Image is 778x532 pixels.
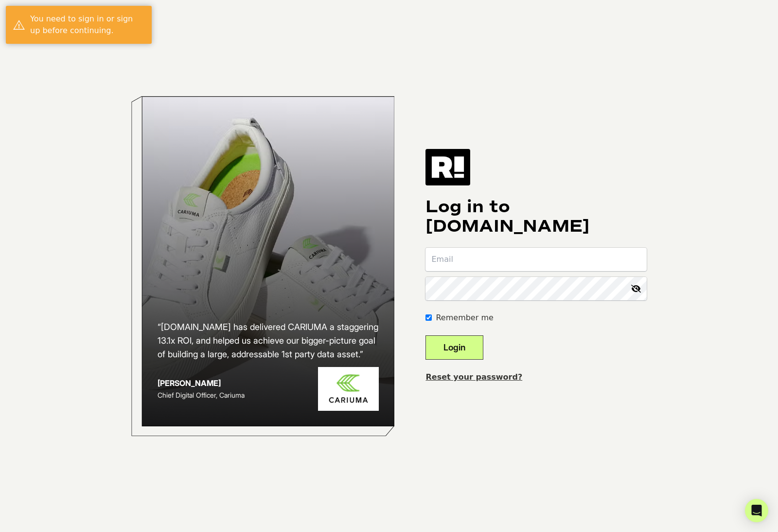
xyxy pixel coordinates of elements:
[425,335,483,360] button: Login
[436,312,493,324] label: Remember me
[425,197,647,236] h1: Log in to [DOMAIN_NAME]
[745,499,768,522] div: Open Intercom Messenger
[425,149,470,185] img: Retention.com
[30,13,144,37] div: You need to sign in or sign up before continuing.
[158,320,379,361] h2: “[DOMAIN_NAME] has delivered CARIUMA a staggering 13.1x ROI, and helped us achieve our bigger-pic...
[318,367,379,411] img: Cariuma
[158,378,221,388] strong: [PERSON_NAME]
[425,372,522,382] a: Reset your password?
[158,391,245,399] span: Chief Digital Officer, Cariuma
[425,248,647,271] input: Email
